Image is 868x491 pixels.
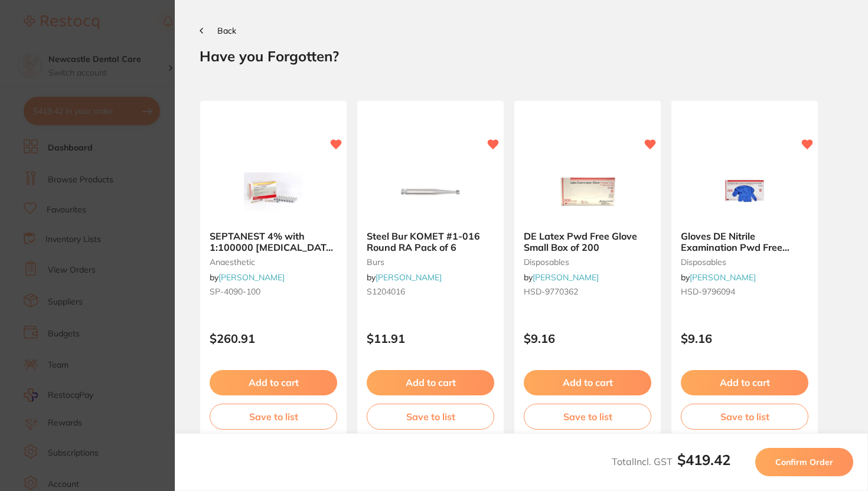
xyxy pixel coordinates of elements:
small: anaesthetic [210,257,337,267]
small: burs [367,257,494,267]
p: $260.91 [210,332,337,345]
p: $9.16 [681,332,808,345]
small: disposables [524,257,651,267]
p: $11.91 [367,332,494,345]
a: [PERSON_NAME] [533,272,599,283]
button: Save to list [367,404,494,430]
p: $9.16 [524,332,651,345]
button: Confirm Order [755,448,853,476]
img: DE Latex Pwd Free Glove Small Box of 200 [549,162,626,221]
small: S1204016 [367,287,494,296]
small: HSD-9770362 [524,287,651,296]
a: [PERSON_NAME] [690,272,756,283]
button: Save to list [681,404,808,430]
span: by [524,272,599,283]
span: by [681,272,756,283]
button: Add to cart [367,370,494,395]
h2: Have you Forgotten? [200,47,843,65]
b: Steel Bur KOMET #1-016 Round RA Pack of 6 [367,231,494,253]
button: Save to list [524,404,651,430]
button: Add to cart [210,370,337,395]
a: [PERSON_NAME] [218,272,285,283]
small: HSD-9796094 [681,287,808,296]
img: Gloves DE Nitrile Examination Pwd Free Small Box 200 [706,162,783,221]
span: Total Incl. GST [612,456,730,467]
img: SEPTANEST 4% with 1:100000 adrenalin 2.2ml 2xBox 50 GOLD [235,162,312,221]
small: SP-4090-100 [210,287,337,296]
span: by [367,272,442,283]
button: Save to list [210,404,337,430]
a: [PERSON_NAME] [376,272,442,283]
img: Steel Bur KOMET #1-016 Round RA Pack of 6 [392,162,469,221]
b: DE Latex Pwd Free Glove Small Box of 200 [524,231,651,253]
span: by [210,272,285,283]
b: SEPTANEST 4% with 1:100000 adrenalin 2.2ml 2xBox 50 GOLD [210,231,337,253]
b: Gloves DE Nitrile Examination Pwd Free Small Box 200 [681,231,808,253]
span: Confirm Order [775,457,833,467]
small: disposables [681,257,808,267]
b: $419.42 [677,451,730,469]
span: Back [217,25,236,36]
button: Add to cart [681,370,808,395]
button: Add to cart [524,370,651,395]
button: Back [200,26,236,35]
